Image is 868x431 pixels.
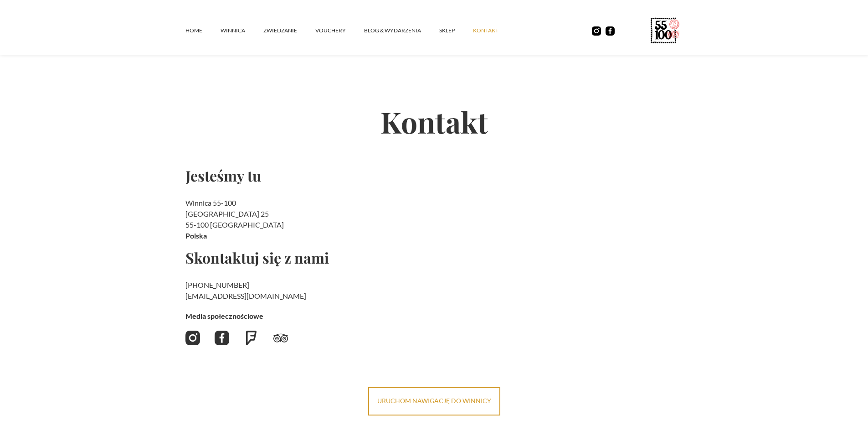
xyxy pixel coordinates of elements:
a: Home [185,17,221,44]
strong: Polska [185,231,207,240]
a: Blog & Wydarzenia [364,17,439,44]
a: vouchery [315,17,364,44]
h2: Skontaktuj się z nami [185,250,395,265]
a: [EMAIL_ADDRESS][DOMAIN_NAME] [185,291,306,300]
h2: Jesteśmy tu [185,168,395,183]
a: ZWIEDZANIE [263,17,315,44]
strong: Media społecznościowe [185,312,263,320]
a: uruchom nawigację do winnicy [368,387,500,415]
h2: ‍ [185,280,395,301]
a: [PHONE_NUMBER] [185,280,249,289]
a: winnica [221,17,263,44]
h2: Winnica 55-100 [GEOGRAPHIC_DATA] 25 55-100 [GEOGRAPHIC_DATA] [185,197,395,241]
a: kontakt [473,17,517,44]
h2: Kontakt [185,75,683,168]
a: SKLEP [439,17,473,44]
